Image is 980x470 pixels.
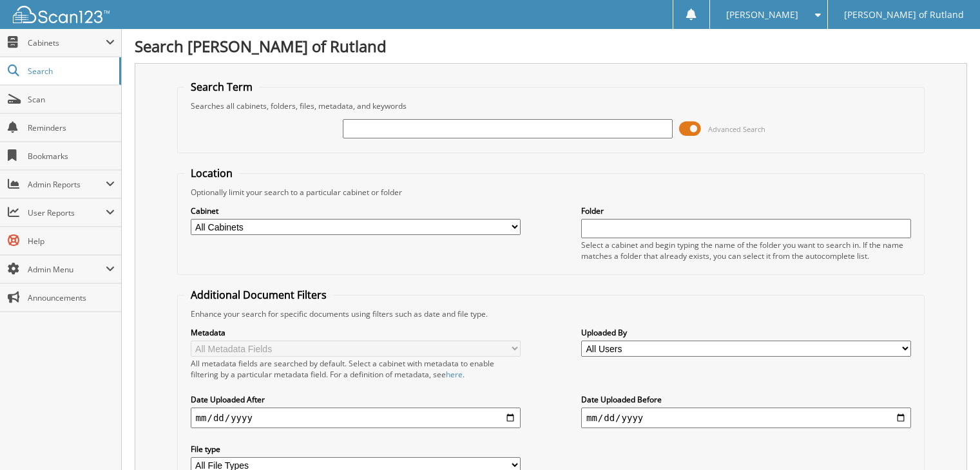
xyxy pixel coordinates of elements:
[916,408,980,470] iframe: Chat Widget
[581,394,911,405] label: Date Uploaded Before
[184,100,918,111] div: Searches all cabinets, folders, files, metadata, and keywords
[191,408,521,428] input: start
[844,11,964,19] span: [PERSON_NAME] of Rutland
[28,94,115,105] span: Scan
[581,240,911,261] div: Select a cabinet and begin typing the name of the folder you want to search in. If the name match...
[446,369,463,380] a: here
[28,179,106,190] span: Admin Reports
[184,187,918,198] div: Optionally limit your search to a particular cabinet or folder
[184,166,239,180] legend: Location
[191,205,521,216] label: Cabinet
[28,37,106,48] span: Cabinets
[581,408,911,428] input: end
[28,66,113,77] span: Search
[191,358,521,380] div: All metadata fields are searched by default. Select a cabinet with metadata to enable filtering b...
[28,236,115,247] span: Help
[184,80,259,94] legend: Search Term
[581,205,911,216] label: Folder
[28,264,106,275] span: Admin Menu
[184,288,333,302] legend: Additional Document Filters
[191,394,521,405] label: Date Uploaded After
[28,207,106,218] span: User Reports
[135,35,967,57] h1: Search [PERSON_NAME] of Rutland
[726,11,798,19] span: [PERSON_NAME]
[13,6,110,23] img: scan123-logo-white.svg
[28,292,115,303] span: Announcements
[581,327,911,338] label: Uploaded By
[28,151,115,162] span: Bookmarks
[28,122,115,133] span: Reminders
[191,444,521,455] label: File type
[708,124,765,134] span: Advanced Search
[184,308,918,319] div: Enhance your search for specific documents using filters such as date and file type.
[191,327,521,338] label: Metadata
